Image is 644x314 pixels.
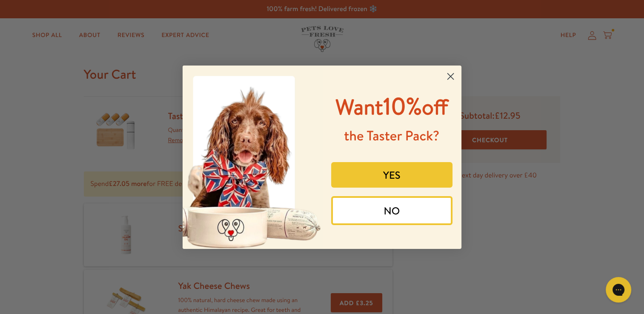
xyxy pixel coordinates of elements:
[331,162,453,188] button: YES
[422,92,448,122] span: off
[335,89,448,122] span: 10%
[601,274,635,305] iframe: Gorgias live chat messenger
[443,69,458,84] button: Close dialog
[331,196,453,225] button: NO
[335,92,383,122] span: Want
[344,126,439,145] span: the Taster Pack?
[183,66,322,249] img: 8afefe80-1ef6-417a-b86b-9520c2248d41.jpeg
